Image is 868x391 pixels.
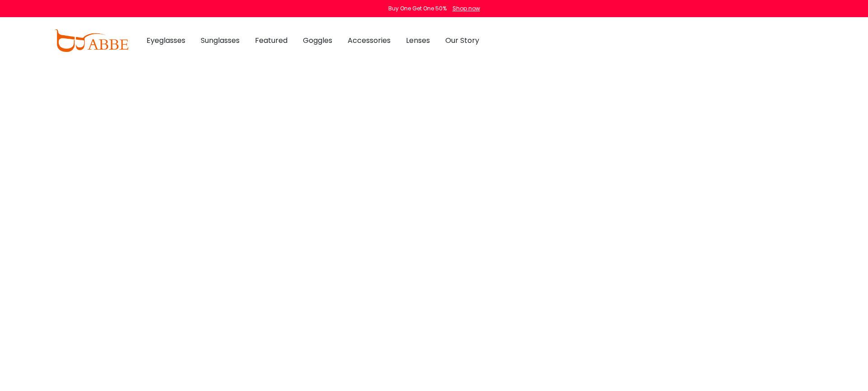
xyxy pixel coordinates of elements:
span: Lenses [406,35,430,46]
span: Eyeglasses [146,35,185,46]
img: abbeglasses.com [54,29,128,52]
div: Shop now [453,5,480,13]
span: Featured [255,35,288,46]
span: Our Story [445,35,479,46]
span: Accessories [348,35,391,46]
span: Goggles [303,35,332,46]
span: Sunglasses [201,35,240,46]
div: Buy One Get One 50% [388,5,447,13]
a: Shop now [448,5,480,12]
